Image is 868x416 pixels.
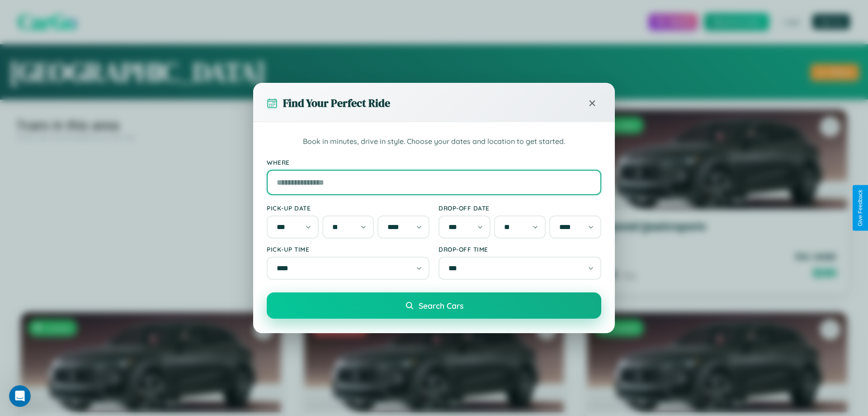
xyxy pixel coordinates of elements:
[267,136,601,148] p: Book in minutes, drive in style. Choose your dates and location to get started.
[439,204,601,212] label: Drop-off Date
[267,292,601,319] button: Search Cars
[267,245,429,253] label: Pick-up Time
[439,245,601,253] label: Drop-off Time
[267,158,601,166] label: Where
[267,204,429,212] label: Pick-up Date
[283,96,390,110] h3: Find Your Perfect Ride
[419,301,463,311] span: Search Cars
